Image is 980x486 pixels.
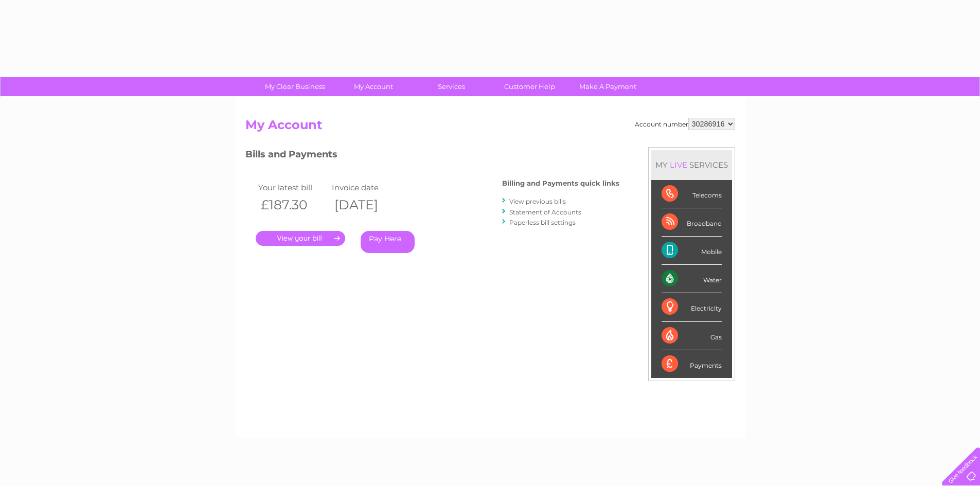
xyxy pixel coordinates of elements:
[253,77,337,96] a: My Clear Business
[245,147,619,165] h3: Bills and Payments
[668,160,689,170] div: LIVE
[509,208,581,216] a: Statement of Accounts
[331,77,416,96] a: My Account
[256,194,330,215] th: £187.30
[662,208,722,237] div: Broadband
[245,118,735,137] h2: My Account
[635,118,735,130] div: Account number
[651,150,732,179] div: MY SERVICES
[502,179,619,187] h4: Billing and Payments quick links
[662,293,722,321] div: Electricity
[565,77,650,96] a: Make A Payment
[509,219,576,226] a: Paperless bill settings
[662,180,722,208] div: Telecoms
[487,77,572,96] a: Customer Help
[256,181,330,194] td: Your latest bill
[361,231,415,253] a: Pay Here
[409,77,494,96] a: Services
[662,265,722,293] div: Water
[662,322,722,350] div: Gas
[662,237,722,265] div: Mobile
[256,231,345,246] a: .
[329,181,403,194] td: Invoice date
[329,194,403,215] th: [DATE]
[662,350,722,378] div: Payments
[509,197,566,205] a: View previous bills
